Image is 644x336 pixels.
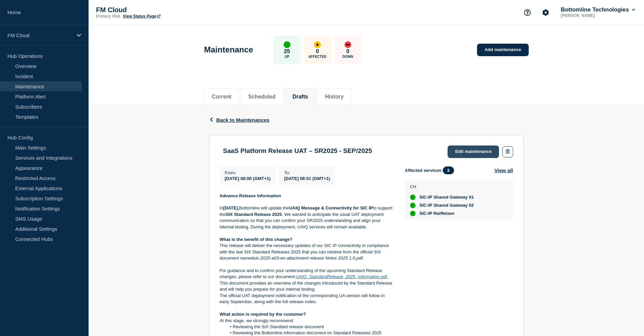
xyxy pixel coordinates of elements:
p: [PERSON_NAME] [559,13,630,18]
li: Reviewing the SIX Standard release document [226,324,394,330]
p: The official UAT deployment notification of the corresponding UA version will follow in early Sep... [220,293,394,305]
h3: SaaS Platform Release UAT – SR2025 - SEP/2025 [223,147,372,155]
a: Add maintenance [477,44,528,56]
p: At this stage, we strongly recommend: [220,318,394,324]
p: FM Cloud [96,6,231,14]
p: 25 [284,48,290,55]
p: For guidance and to confirm your understanding of the upcoming Standard Release changes, please r... [220,268,394,280]
strong: What action is required by the customer? [220,312,306,317]
a: View Status Page [123,14,160,19]
strong: [DATE], [223,205,239,210]
div: down [344,41,351,48]
button: Current [212,94,232,100]
p: Affected [308,55,326,59]
p: 0 [316,48,319,55]
span: 3 [443,166,454,174]
button: View all [495,166,513,174]
strong: SIX Standard Release 2025 [226,212,282,217]
p: This document provides an overview of the changes introduced by the Standard Release and will hel... [220,280,394,293]
span: Back to Maintenances [216,117,270,123]
h1: Maintenance [204,45,253,54]
div: up [410,203,415,208]
strong: Advance Release Information [220,193,281,198]
strong: UAIQ Message & Connectivity for SIC IP [289,205,373,210]
button: History [325,94,343,100]
button: Support [520,5,534,20]
button: Bottomline Technologies [559,6,637,13]
p: Primary Hub [96,14,120,19]
button: Drafts [292,94,308,100]
p: CH [410,184,474,189]
span: Affected services: [405,166,457,174]
div: up [410,195,415,200]
strong: What is the benefit of this change? [220,237,292,242]
em: sic-2025-a03-en-attachment release Notes 2025 1.0.pdf. [254,255,364,261]
button: Scheduled [248,94,276,100]
span: SIC-IP Raiffeisen [420,211,455,216]
button: Back to Maintenances [209,117,270,123]
p: This release will deliver the necessary updates of our SIC IP connectivity in compliance with the... [220,243,394,261]
span: [DATE] 08:01 (GMT+1) [284,176,330,181]
span: SIC-IP Shared Gateway 01 [420,195,474,200]
div: up [410,211,415,216]
span: [DATE] 08:00 (GMT+1) [225,176,271,181]
div: affected [314,41,321,48]
p: To : [284,170,330,175]
p: From : [225,170,271,175]
p: Down [342,55,353,59]
div: up [284,41,290,48]
a: UAIQ_StandardRelease_2025_information.pdf [296,274,387,279]
li: Reviewing the Bottomline information document on Standard Releases 2025 [226,330,394,336]
a: Edit maintenance [448,145,499,158]
p: FM Cloud [7,32,72,38]
p: In Bottomline will update the to support the . We wanted to anticipate the usual UAT deployment c... [220,205,394,230]
span: SIC-IP Shared Gateway 02 [420,203,474,208]
p: 0 [346,48,349,55]
p: Up [285,55,289,59]
button: Account settings [539,5,553,20]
